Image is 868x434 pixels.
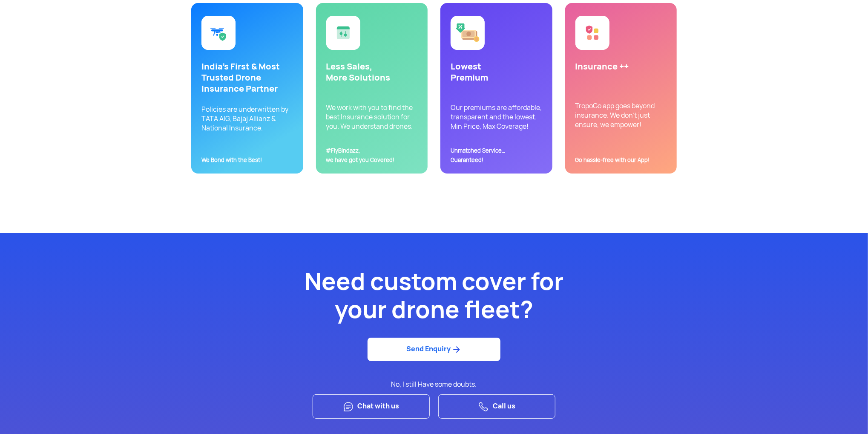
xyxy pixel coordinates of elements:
p: No, I still Have some doubts. [6,379,862,390]
p: India’s First & Most Trusted Drone Insurance Partner [201,61,293,94]
img: Extended Coverage [326,16,360,50]
p: We work with you to find the best Insurance solution for you. We understand drones. [326,94,418,141]
img: Flexible Plans [575,16,609,50]
p: Our premiums are affordable, transparent and the lowest. Min Price, Max Coverage! [451,94,542,141]
img: Chat [478,402,489,412]
p: TropoGo app goes beyond insurance. We don't just ensure, we empower! [575,83,667,139]
span: Unmatched Service… Guaranteed! [451,146,505,165]
span: Go hassle-free with our App! [575,156,650,165]
span: #FlyBindazz, we have got you Covered! [326,146,395,165]
p: Less Sales, More Solutions [326,61,418,83]
a: Call us [438,394,555,419]
h2: Need custom cover for your drone fleet? [6,267,862,336]
p: Lowest Premium [451,61,542,83]
img: Flexible Plans [201,16,236,50]
p: Policies are underwritten by TATA AIG, Bajaj Allianz & National Insurance. [201,105,293,142]
span: We Bond with the Best! [201,156,262,165]
img: Chat [343,402,354,412]
p: Insurance ++ [575,61,667,72]
a: Send Enquiry [368,338,500,361]
img: Lowest premium [451,16,485,50]
a: Chat with us [313,394,430,419]
img: ic_arrow_forward_blue.svg [451,344,462,355]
